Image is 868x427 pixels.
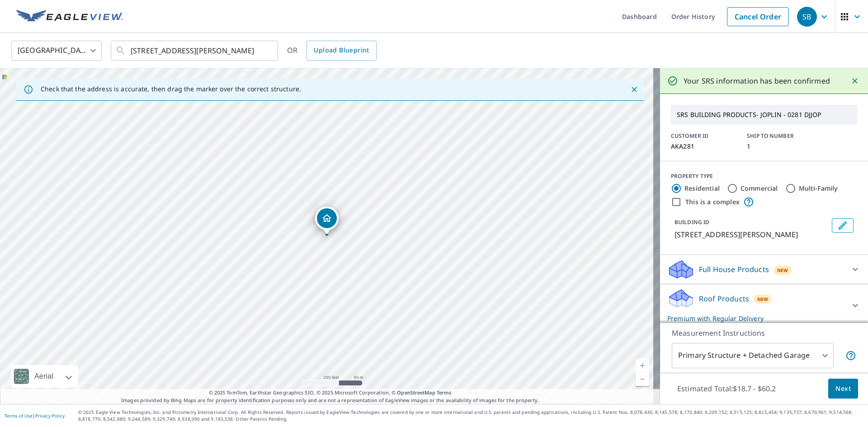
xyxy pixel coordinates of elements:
[35,413,65,419] a: Privacy Policy
[797,7,817,27] div: SB
[131,38,259,63] input: Search by address or latitude-longitude
[675,218,709,226] p: BUILDING ID
[315,206,339,235] div: Dropped pin, building 1, Residential property, 201 S 5th St Sheldon, MO 64784
[699,264,769,275] p: Full House Products
[437,389,452,396] a: Terms
[636,359,649,372] a: Current Level 17, Zoom In
[671,172,857,180] div: PROPERTY TYPE
[397,389,435,396] a: OpenStreetMap
[287,41,377,61] div: OR
[747,132,812,140] p: SHIP TO NUMBER
[636,372,649,386] a: Current Level 17, Zoom Out
[835,383,851,394] span: Next
[741,184,778,193] label: Commercial
[675,229,828,240] p: [STREET_ADDRESS][PERSON_NAME]
[684,184,720,193] label: Residential
[832,218,854,233] button: Edit building 1
[11,365,78,388] div: Aerial
[16,10,123,23] img: EV Logo
[747,143,812,150] p: 1
[11,38,102,63] div: [GEOGRAPHIC_DATA]
[5,413,33,419] a: Terms of Use
[828,379,858,399] button: Next
[673,107,855,122] p: SRS BUILDING PRODUCTS- JOPLIN - 0281 DJJOP
[777,267,788,274] span: New
[209,389,452,397] span: © 2025 TomTom, Earthstar Geographics SIO, © 2025 Microsoft Corporation, ©
[628,84,640,95] button: Close
[672,328,856,338] p: Measurement Instructions
[307,41,376,61] a: Upload Blueprint
[672,343,834,368] div: Primary Structure + Detached Garage
[314,45,369,56] span: Upload Blueprint
[32,365,56,388] div: Aerial
[799,184,838,193] label: Multi-Family
[78,409,863,422] p: © 2025 Eagle View Technologies, Inc. and Pictometry International Corp. All Rights Reserved. Repo...
[670,379,783,399] p: Estimated Total: $18.7 - $60.2
[757,296,769,303] span: New
[671,143,736,150] p: AKA281
[699,293,749,304] p: Roof Products
[667,288,861,323] div: Roof ProductsNewPremium with Regular Delivery
[727,7,789,26] a: Cancel Order
[41,85,301,93] p: Check that the address is accurate, then drag the marker over the correct structure.
[684,75,830,86] p: Your SRS information has been confirmed
[849,75,861,87] button: Close
[5,413,65,418] p: |
[667,258,861,280] div: Full House ProductsNew
[667,314,844,323] p: Premium with Regular Delivery
[685,197,740,206] label: This is a complex
[671,132,736,140] p: CUSTOMER ID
